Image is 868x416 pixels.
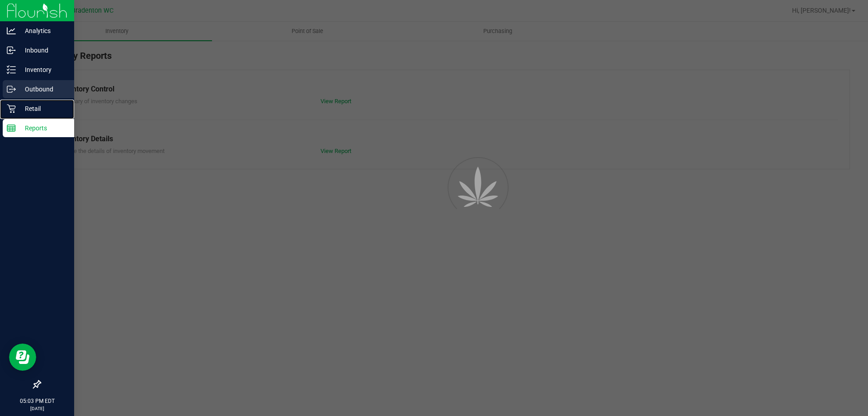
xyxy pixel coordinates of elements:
[7,65,16,74] inline-svg: Inventory
[16,84,70,95] p: Outbound
[7,104,16,113] inline-svg: Retail
[16,64,70,75] p: Inventory
[4,405,70,412] p: [DATE]
[7,26,16,35] inline-svg: Analytics
[4,397,70,405] p: 05:03 PM EDT
[7,124,16,133] inline-svg: Reports
[16,45,70,56] p: Inbound
[7,46,16,55] inline-svg: Inbound
[16,123,70,134] p: Reports
[16,103,70,114] p: Retail
[7,85,16,94] inline-svg: Outbound
[9,344,36,371] iframe: Resource center
[16,25,70,36] p: Analytics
